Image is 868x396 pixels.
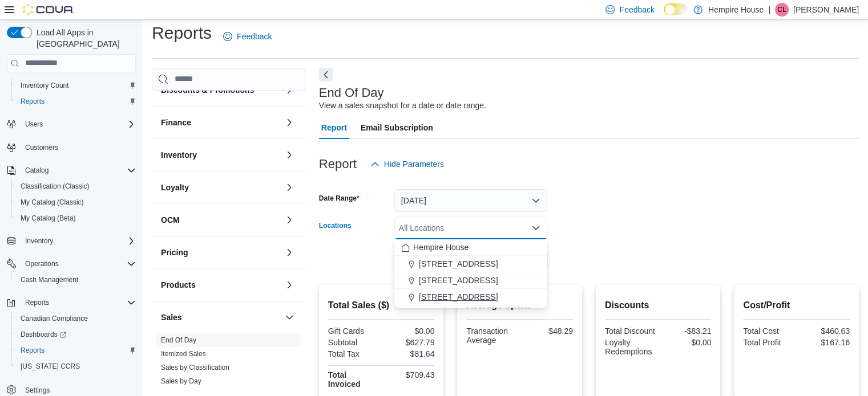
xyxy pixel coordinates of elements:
button: OCM [282,213,296,227]
span: Load All Apps in [GEOGRAPHIC_DATA] [32,27,136,50]
span: Classification (Classic) [16,179,136,193]
span: Inventory Count [16,79,136,92]
button: Finance [161,117,280,128]
span: [STREET_ADDRESS] [419,258,498,270]
span: Classification (Classic) [21,182,90,191]
strong: Total Invoiced [328,370,361,389]
button: Pricing [282,246,296,259]
span: Catalog [25,166,49,175]
span: Reports [21,296,136,309]
a: [US_STATE] CCRS [16,360,84,373]
span: Report [321,116,347,139]
h3: OCM [161,214,180,226]
h2: Discounts [605,299,712,312]
div: Gift Cards [328,326,379,336]
button: [DATE] [394,189,547,212]
span: Washington CCRS [16,360,136,373]
span: Cash Management [21,275,78,284]
span: Catalog [21,164,136,177]
button: Inventory Count [11,77,140,93]
button: Reports [21,296,54,309]
span: Reports [16,344,136,357]
a: Reports [16,95,49,108]
div: $0.00 [660,338,711,347]
span: Reports [16,95,136,108]
span: Users [21,117,136,131]
div: Loyalty Redemptions [605,338,656,356]
a: Inventory Count [16,79,74,92]
h3: End Of Day [319,86,384,100]
button: Classification (Classic) [11,178,140,194]
div: $709.43 [383,370,434,379]
img: Cova [23,4,74,15]
button: [STREET_ADDRESS] [394,272,547,289]
p: [PERSON_NAME] [793,3,859,17]
button: Canadian Compliance [11,311,140,326]
h3: Loyalty [161,182,189,193]
button: Products [161,279,280,291]
div: Total Profit [743,338,794,347]
span: Users [25,120,43,129]
button: OCM [161,214,280,226]
span: Dashboards [16,328,136,341]
span: Itemized Sales [161,349,206,358]
h3: Inventory [161,149,197,161]
button: Reports [11,342,140,358]
span: CL [777,3,786,17]
span: [STREET_ADDRESS] [419,275,498,286]
button: Loyalty [282,181,296,194]
span: Customers [21,140,136,154]
button: Inventory [21,234,58,248]
button: Customers [2,139,140,156]
button: Sales [282,311,296,324]
a: Dashboards [16,328,71,341]
h3: Report [319,157,357,171]
span: Inventory Count [21,81,69,90]
span: Canadian Compliance [16,312,136,325]
div: $48.29 [522,326,573,336]
a: Sales by Classification [161,364,229,371]
label: Date Range [319,194,360,203]
button: Users [2,116,140,132]
div: $81.64 [383,349,434,358]
div: $460.63 [799,326,850,336]
a: Reports [16,344,49,357]
div: Chris Lochan [775,3,789,17]
p: Hempire House [708,3,764,17]
button: Inventory [161,149,280,161]
button: Catalog [2,162,140,178]
span: [STREET_ADDRESS] [419,291,498,303]
button: Finance [282,116,296,129]
h3: Sales [161,312,182,323]
button: Reports [2,295,140,311]
button: [STREET_ADDRESS] [394,289,547,305]
button: Operations [2,256,140,272]
span: Customers [25,143,58,152]
span: Hide Parameters [384,158,444,170]
button: Products [282,278,296,292]
label: Locations [319,221,352,230]
span: Canadian Compliance [21,314,88,323]
span: Cash Management [16,273,136,287]
a: Customers [21,141,63,154]
button: [STREET_ADDRESS] [394,256,547,272]
p: | [768,3,770,17]
span: Reports [21,346,45,355]
div: Choose from the following options [394,239,547,305]
span: My Catalog (Beta) [21,214,76,223]
div: $167.16 [799,338,850,347]
div: -$83.21 [660,326,711,336]
button: Inventory [282,148,296,162]
span: Feedback [619,4,654,15]
span: Sales by Day [161,377,201,386]
span: Sales by Classification [161,363,229,372]
span: Feedback [237,31,272,42]
h3: Pricing [161,247,188,258]
button: Inventory [2,233,140,249]
button: Operations [21,257,63,271]
button: Close list of options [531,223,540,232]
div: Total Discount [605,326,656,336]
button: Cash Management [11,272,140,288]
div: View a sales snapshot for a date or date range. [319,100,486,112]
span: Inventory [25,236,53,246]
